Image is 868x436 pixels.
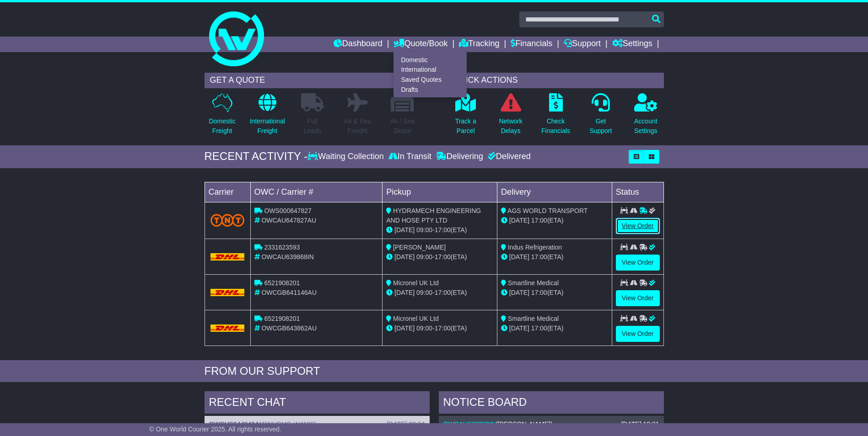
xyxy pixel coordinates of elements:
span: 2331623593 [264,244,300,251]
span: 17:00 [435,289,451,296]
span: 09:00 [416,253,432,261]
p: Domestic Freight [209,117,235,136]
span: Indus Refrigeration [508,244,562,251]
a: NetworkDelays [498,93,523,141]
a: AccountSettings [634,93,658,141]
span: 17:00 [435,324,451,332]
span: 17:00 [531,217,547,224]
span: 17:00 [435,226,451,234]
img: DHL.png [210,324,245,332]
p: Air / Sea Depot [390,117,415,136]
span: [DATE] [509,217,529,224]
span: Micronel UK Ltd [393,279,439,287]
span: OWCGB643862AU [261,324,317,332]
span: 09:00 [416,289,432,296]
a: Financials [511,37,552,52]
span: [PERSON_NAME] [498,420,550,428]
a: International [394,65,466,75]
span: OWCGB641146AU [261,289,317,296]
p: Full Loads [301,117,324,136]
a: OWCAU639868IN [443,420,496,428]
td: Status [612,182,663,202]
div: [DATE] 09:34 [387,420,425,428]
a: Quote/Book [394,37,447,52]
span: 6521908201 [264,315,300,322]
span: HYDRAMECH ENGINEERING AND HOSE PTY LTD [386,207,481,224]
a: Tracking [459,37,499,52]
span: 09:00 [416,226,432,234]
span: 6521908201 [264,279,300,287]
span: 17:00 [531,253,547,261]
a: Domestic [394,55,466,65]
div: GET A QUOTE [205,73,421,88]
span: [DATE] [394,289,415,296]
div: RECENT CHAT [205,391,430,416]
span: [DATE] [509,289,529,296]
p: Check Financials [541,117,570,136]
div: ( ) [209,420,425,428]
p: Get Support [589,117,612,136]
td: Carrier [205,182,250,202]
div: Delivering [434,152,485,162]
a: Drafts [394,85,466,95]
span: 17:00 [531,289,547,296]
td: Pickup [383,182,497,202]
td: Delivery [497,182,612,202]
span: [DATE] [509,253,529,261]
div: QUICK ACTIONS [448,73,664,88]
a: Dashboard [334,37,383,52]
div: Waiting Collection [307,152,386,162]
div: Delivered [485,152,531,162]
div: - (ETA) [386,288,493,298]
div: - (ETA) [386,324,493,333]
span: [PERSON_NAME] [393,244,446,251]
div: RECENT ACTIVITY - [205,150,308,163]
a: Settings [612,37,652,52]
div: - (ETA) [386,225,493,235]
div: (ETA) [501,216,608,225]
a: CheckFinancials [541,93,571,141]
p: Account Settings [634,117,658,136]
a: OWCUS644843AU [209,420,264,428]
span: Smartline Medical [508,315,559,322]
td: OWC / Carrier # [250,182,383,202]
div: NOTICE BOARD [439,391,664,416]
a: View Order [616,218,660,234]
a: Track aParcel [455,93,477,141]
div: ( ) [443,420,659,428]
a: View Order [616,255,660,271]
p: Air & Sea Freight [344,117,371,136]
span: OWCAU647827AU [261,217,316,224]
span: 17:00 [531,324,547,332]
div: (ETA) [501,288,608,298]
span: [DATE] [509,324,529,332]
div: [DATE] 18:31 [621,420,659,428]
div: Quote/Book [394,52,467,97]
div: (ETA) [501,252,608,262]
img: TNT_Domestic.png [210,214,245,226]
div: In Transit [386,152,434,162]
span: OWCAU639868IN [261,253,313,261]
img: DHL.png [210,253,245,261]
span: Smartline Medical [508,279,559,287]
div: FROM OUR SUPPORT [205,365,664,378]
p: Track a Parcel [455,117,476,136]
a: View Order [616,290,660,306]
p: Network Delays [499,117,522,136]
span: Micronel UK Ltd [393,315,439,322]
span: [DATE] [394,226,415,234]
span: 09:00 [416,324,432,332]
span: AGS WORLD TRANSPORT [507,207,588,214]
span: [DATE] [394,324,415,332]
img: DHL.png [210,289,245,296]
div: - (ETA) [386,252,493,262]
div: (ETA) [501,324,608,333]
a: DomesticFreight [208,93,236,141]
a: View Order [616,326,660,342]
a: Saved Quotes [394,75,466,85]
a: GetSupport [589,93,612,141]
a: InternationalFreight [249,93,286,141]
span: 17:00 [435,253,451,261]
span: [DATE] [394,253,415,261]
span: INVSMG-W4196 [266,420,314,428]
